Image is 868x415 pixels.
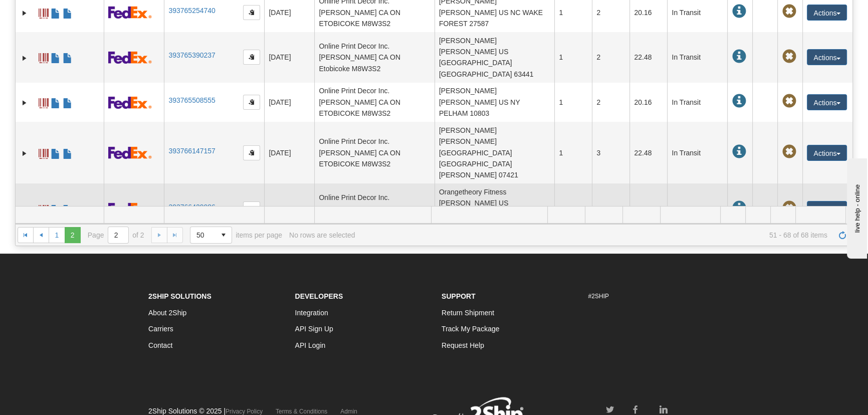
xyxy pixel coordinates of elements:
a: USMCA CO [63,49,73,65]
a: 1 [49,227,65,243]
span: Pickup Not Assigned [782,50,796,64]
a: Integration [295,309,328,317]
a: Label [39,94,49,110]
span: Pickup Not Assigned [782,201,796,215]
a: 393766429086 [168,203,215,211]
td: Online Print Decor Inc. [PERSON_NAME] CA ON Etobicoke M8W3S2 [314,32,435,83]
a: Return Shipment [442,309,494,317]
a: Request Help [442,341,484,349]
td: 2 [592,32,629,83]
input: Page 2 [108,227,128,243]
a: Expand [20,53,30,63]
a: 393765390237 [168,51,215,59]
button: Actions [807,94,847,110]
span: 2Ship Solutions © 2025 | [148,407,263,415]
td: Orangetheory Fitness [PERSON_NAME] US [GEOGRAPHIC_DATA] ALEXANDRIA 22302 [435,183,555,234]
a: Terms & Conditions [276,408,327,415]
td: In Transit [667,83,727,122]
a: USMCA CO [63,4,73,20]
a: 393765508555 [168,96,215,104]
span: In Transit [732,50,746,64]
td: In Transit [667,32,727,83]
td: 1 [554,83,592,122]
button: Copy to clipboard [243,201,260,217]
a: Expand [20,98,30,108]
span: In Transit [732,145,746,159]
img: 2 - FedEx Express® [108,146,152,159]
td: Online Print Decor Inc. [PERSON_NAME] CA ON ETOBICOKE M8W3S2 [314,122,435,183]
td: 20.16 [629,83,667,122]
a: Commercial Invoice [51,4,61,20]
button: Copy to clipboard [243,5,260,20]
a: API Sign Up [295,325,333,333]
td: 1 [554,32,592,83]
span: 50 [196,230,209,240]
span: In Transit [732,94,746,108]
td: [DATE] [264,32,314,83]
img: 2 - FedEx Express® [108,51,152,64]
span: items per page [190,227,282,244]
div: No rows are selected [289,231,355,239]
td: [PERSON_NAME] [PERSON_NAME] US [GEOGRAPHIC_DATA] [GEOGRAPHIC_DATA] 63441 [435,32,555,83]
a: Commercial Invoice [51,144,61,160]
td: Online Print Decor Inc. [PERSON_NAME] CA ON ETOBICOKE M8W3S2 [314,83,435,122]
img: 2 - FedEx Express® [108,96,152,109]
a: Commercial Invoice [51,49,61,65]
span: In Transit [732,5,746,19]
td: [PERSON_NAME] [PERSON_NAME] [GEOGRAPHIC_DATA] [GEOGRAPHIC_DATA] [PERSON_NAME] 07421 [435,122,555,183]
a: Commercial Invoice [51,200,61,217]
a: USMCA CO [63,200,73,217]
a: Contact [148,341,172,349]
button: Copy to clipboard [243,95,260,110]
a: Admin [340,408,357,415]
td: 2 [592,83,629,122]
td: 3 [592,122,629,183]
td: [DATE] [264,183,314,234]
a: About 2Ship [148,309,186,317]
iframe: chat widget [845,156,867,259]
a: Expand [20,204,30,215]
h6: #2SHIP [588,293,720,300]
td: [DATE] [264,83,314,122]
td: In Transit [667,183,727,234]
a: Label [39,144,49,160]
div: live help - online [8,9,93,16]
a: Go to the first page [18,227,34,243]
a: Expand [20,148,30,158]
td: In Transit [667,122,727,183]
a: Track My Package [442,325,499,333]
a: Carriers [148,325,173,333]
td: [DATE] [264,122,314,183]
td: 22.48 [629,122,667,183]
span: select [215,227,232,243]
a: Expand [20,8,30,18]
a: 393765254740 [168,7,215,15]
a: Refresh [834,227,850,243]
span: Pickup Not Assigned [782,145,796,159]
span: Pickup Not Assigned [782,94,796,108]
button: Copy to clipboard [243,50,260,65]
span: In Transit [732,201,746,215]
img: 2 - FedEx Express® [108,202,152,215]
span: Page sizes drop down [190,227,232,244]
a: Label [39,49,49,65]
button: Copy to clipboard [243,145,260,160]
strong: Support [442,292,476,300]
span: 51 - 68 of 68 items [362,231,827,239]
strong: 2Ship Solutions [148,292,211,300]
a: USMCA CO [63,94,73,110]
a: API Login [295,341,326,349]
strong: Developers [295,292,343,300]
td: 18.81 [629,183,667,234]
td: Online Print Decor Inc. [PERSON_NAME] CA ON ETOBICOKE M8W3S2 [314,183,435,234]
span: Page 2 [65,227,81,243]
button: Actions [807,201,847,217]
td: 1 [554,122,592,183]
button: Actions [807,49,847,65]
a: Go to the previous page [33,227,49,243]
td: [PERSON_NAME] [PERSON_NAME] US NY PELHAM 10803 [435,83,555,122]
a: Label [39,4,49,20]
button: Actions [807,5,847,21]
a: USMCA CO [63,144,73,160]
button: Actions [807,145,847,161]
